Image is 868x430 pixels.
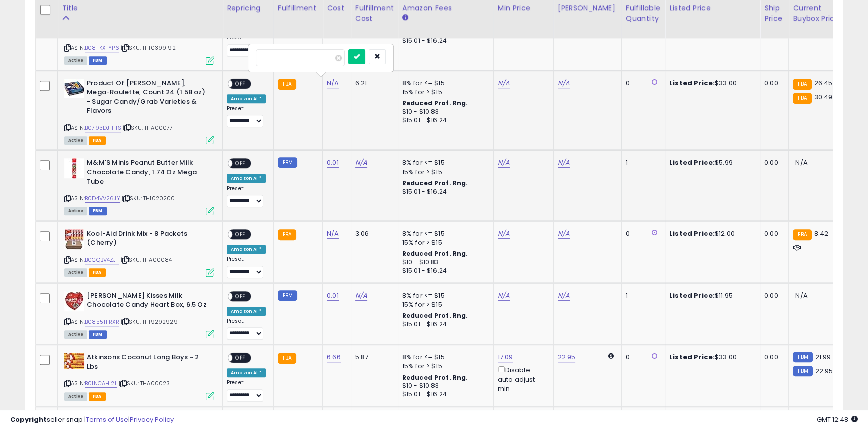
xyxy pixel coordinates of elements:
[227,368,266,377] div: Amazon AI *
[402,258,486,267] div: $10 - $10.83
[10,415,47,424] strong: Copyright
[814,78,833,88] span: 26.45
[227,256,266,278] div: Preset:
[402,362,486,371] div: 15% for > $15
[64,79,84,98] img: 41yOhJ6+nfL._SL40_.jpg
[402,382,486,390] div: $10 - $10.83
[402,291,486,300] div: 8% for <= $15
[355,3,394,24] div: Fulfillment Cost
[402,99,468,107] b: Reduced Prof. Rng.
[327,158,339,168] a: 0.01
[355,229,390,238] div: 3.06
[232,354,248,362] span: OFF
[278,229,296,240] small: FBA
[626,291,657,300] div: 1
[793,229,811,240] small: FBA
[64,291,214,338] div: ASIN:
[227,3,269,13] div: Repricing
[498,78,510,88] a: N/A
[64,291,84,311] img: 41F4d-tZEOL._SL40_.jpg
[227,105,266,128] div: Preset:
[793,93,811,104] small: FBA
[64,79,214,144] div: ASIN:
[227,245,266,254] div: Amazon AI *
[669,353,752,362] div: $33.00
[402,373,468,382] b: Reduced Prof. Rng.
[62,3,218,13] div: Title
[814,229,829,238] span: 8.42
[764,353,781,362] div: 0.00
[85,194,120,203] a: B0D4VV26JY
[89,136,106,145] span: FBA
[278,79,296,90] small: FBA
[327,229,339,239] a: N/A
[626,3,661,24] div: Fulfillable Quantity
[402,13,408,22] small: Amazon Fees.
[764,291,781,300] div: 0.00
[227,307,266,316] div: Amazon AI *
[402,79,486,88] div: 8% for <= $15
[64,158,84,178] img: 41Ijq3JDw0L._SL40_.jpg
[64,8,214,63] div: ASIN:
[764,3,784,24] div: Ship Price
[402,179,468,187] b: Reduced Prof. Rng.
[123,124,173,132] span: | SKU: THA00077
[558,158,570,168] a: N/A
[327,291,339,301] a: 0.01
[89,392,106,401] span: FBA
[498,229,510,239] a: N/A
[626,79,657,88] div: 0
[278,353,296,364] small: FBA
[10,415,174,425] div: seller snap | |
[764,79,781,88] div: 0.00
[669,291,752,300] div: $11.95
[626,353,657,362] div: 0
[793,79,811,90] small: FBA
[815,352,831,362] span: 21.99
[626,158,657,167] div: 1
[669,352,715,362] b: Listed Price:
[64,392,87,401] span: All listings currently available for purchase on Amazon
[402,108,486,116] div: $10 - $10.83
[402,37,486,45] div: $15.01 - $16.24
[130,415,174,424] a: Privacy Policy
[669,79,752,88] div: $33.00
[402,88,486,97] div: 15% for > $15
[122,194,175,202] span: | SKU: TH1020200
[402,168,486,177] div: 15% for > $15
[402,267,486,275] div: $15.01 - $16.24
[793,3,844,24] div: Current Buybox Price
[793,352,812,362] small: FBM
[608,353,614,359] i: Calculated using Dynamic Max Price.
[558,78,570,88] a: N/A
[558,291,570,301] a: N/A
[402,158,486,167] div: 8% for <= $15
[669,229,752,238] div: $12.00
[355,79,390,88] div: 6.21
[558,352,576,362] a: 22.95
[669,291,715,300] b: Listed Price:
[355,158,367,168] a: N/A
[227,174,266,183] div: Amazon AI *
[64,229,214,276] div: ASIN:
[402,353,486,362] div: 8% for <= $15
[85,256,119,264] a: B0CQBV4ZJF
[278,3,318,13] div: Fulfillment
[64,136,87,145] span: All listings currently available for purchase on Amazon
[87,353,208,374] b: Atkinsons Coconut Long Boys ~ 2 Lbs
[227,379,266,402] div: Preset:
[498,158,510,168] a: N/A
[89,56,107,65] span: FBM
[278,290,297,301] small: FBM
[402,3,489,13] div: Amazon Fees
[64,268,87,277] span: All listings currently available for purchase on Amazon
[402,390,486,399] div: $15.01 - $16.24
[402,320,486,329] div: $15.01 - $16.24
[327,352,341,362] a: 6.66
[89,268,106,277] span: FBA
[64,330,87,339] span: All listings currently available for purchase on Amazon
[669,229,715,238] b: Listed Price:
[64,353,84,369] img: 41ncYVm43hL._SL40_.jpg
[815,366,833,376] span: 22.95
[85,124,121,132] a: B0793DJHHS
